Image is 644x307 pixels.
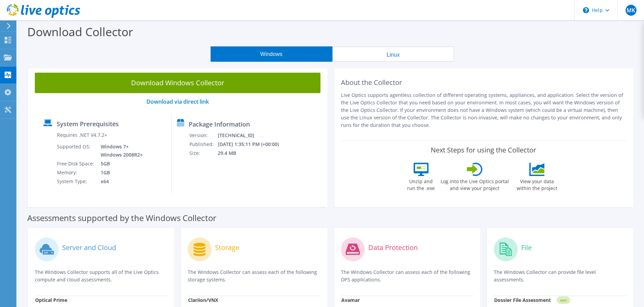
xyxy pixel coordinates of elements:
[57,177,96,186] td: System Type:
[188,297,218,303] strong: Clariion/VNX
[217,149,288,158] td: 29.4 MB
[189,149,217,158] td: Size:
[57,142,96,159] td: Supported OS:
[27,215,216,221] label: Assessments supported by the Windows Collector
[431,146,536,154] label: Next Steps for using the Collector
[35,297,67,303] strong: Optical Prime
[583,7,589,13] svg: \n
[341,268,473,283] p: The Windows Collector can assess each of the following DPS applications.
[62,244,116,251] label: Server and Cloud
[57,168,96,177] td: Memory:
[96,177,144,186] td: x64
[513,176,562,192] label: View your data within the project
[215,244,239,251] label: Storage
[188,268,320,283] p: The Windows Collector can assess each of the following storage systems.
[217,131,288,140] td: [TECHNICAL_ID]
[560,298,567,302] tspan: NEW!
[494,297,551,303] strong: Dossier File Assessment
[189,131,217,140] td: Version:
[57,132,107,138] label: Requires .NET V4.7.2+
[211,46,332,62] button: Windows
[341,78,627,87] h2: About the Collector
[217,140,288,149] td: [DATE] 1:35:11 PM (+00:00)
[332,46,454,62] button: Linux
[494,268,626,283] p: The Windows Collector can provide file level assessments.
[146,98,209,105] a: Download via direct link
[35,73,320,93] a: Download Windows Collector
[96,168,144,177] td: 1GB
[405,176,437,192] label: Unzip and run the .exe
[341,91,627,129] p: Live Optics supports agentless collection of different operating systems, appliances, and applica...
[440,176,509,192] label: Log into the Live Optics portal and view your project
[57,159,96,168] td: Free Disk Space:
[96,159,144,168] td: 5GB
[57,120,119,127] label: System Prerequisites
[27,24,133,40] label: Download Collector
[368,244,418,251] label: Data Protection
[521,244,532,251] label: File
[96,142,144,159] td: Windows 7+ Windows 2008R2+
[189,140,217,149] td: Published:
[626,5,636,16] span: MK
[341,297,360,303] strong: Avamar
[35,268,167,283] p: The Windows Collector supports all of the Live Optics compute and cloud assessments.
[189,121,250,128] label: Package Information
